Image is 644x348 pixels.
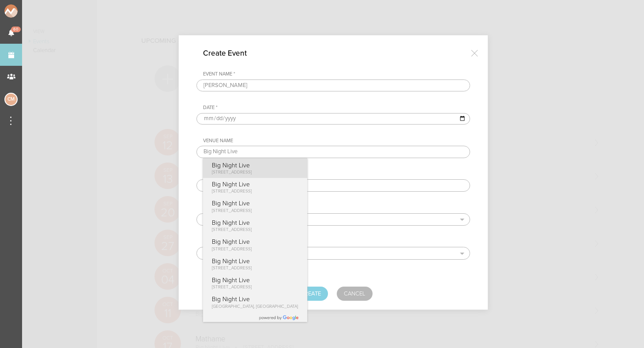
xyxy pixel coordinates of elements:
span: 60 [11,26,21,32]
span: [STREET_ADDRESS] [212,284,252,290]
img: NOMAD [4,4,54,18]
p: Big Night Live [212,200,252,207]
h4: Create Event [203,49,260,58]
p: Big Night Live [212,276,252,284]
div: Event Name * [203,71,470,77]
div: Choose Event Template * [203,239,470,245]
span: [STREET_ADDRESS] [212,189,252,194]
p: Big Night Live [212,162,252,169]
div: Venue Name [203,138,470,144]
span: [GEOGRAPHIC_DATA], [GEOGRAPHIC_DATA] [212,304,298,309]
span: [STREET_ADDRESS] [212,227,252,232]
span: [STREET_ADDRESS] [212,208,252,213]
button: Create [294,287,328,301]
p: Big Night Live [212,257,252,265]
a: Cancel [337,287,373,301]
div: Address [203,171,470,178]
span: [STREET_ADDRESS] [212,170,252,175]
div: Date * [203,105,470,111]
p: Big Night Live [212,219,252,227]
div: Event Owner * [203,205,470,211]
p: Big Night Live [212,238,252,246]
span: [STREET_ADDRESS] [212,246,252,252]
span: [STREET_ADDRESS] [212,265,252,271]
p: Big Night Live [212,295,298,303]
div: Charlie McGinley [4,93,18,106]
p: Big Night Live [212,181,252,188]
